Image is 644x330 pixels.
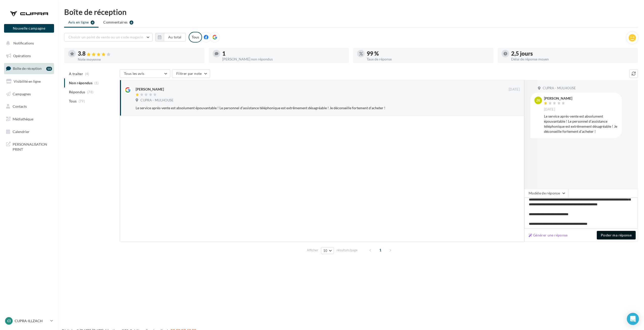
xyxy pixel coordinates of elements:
div: Tous [189,32,202,42]
span: résultats/page [337,248,358,253]
span: Tous les avis [124,71,144,76]
span: 1 [376,246,384,254]
span: (78) [87,90,93,94]
div: 99 % [367,51,489,56]
button: Filtrer par note [172,69,210,78]
div: [PERSON_NAME] [544,97,572,100]
span: Opérations [13,54,31,58]
span: CUPRA - MULHOUSE [543,86,576,91]
div: Taux de réponse [367,57,489,61]
span: (4) [85,72,89,76]
span: CI [7,318,11,323]
span: (79) [79,99,85,103]
span: Tous [69,99,77,104]
span: JX [536,98,540,103]
a: Calendrier [3,126,55,137]
div: Boîte de réception [64,8,638,16]
span: Visibilité en ligne [14,79,41,83]
button: Au total [155,33,186,41]
div: 10 [46,67,52,71]
div: 6 [130,20,133,25]
span: PERSONNALISATION PRINT [13,141,52,152]
div: Note moyenne [78,58,201,61]
a: Contacts [3,101,55,112]
button: Notifications [3,38,53,49]
div: 2,5 jours [511,51,634,56]
button: Modèle de réponse [524,189,568,197]
div: 3.8 [78,51,201,57]
span: [DATE] [509,87,520,92]
span: Commentaires [103,20,128,25]
div: [PERSON_NAME] [136,87,164,92]
div: [PERSON_NAME] non répondus [222,57,345,61]
a: Boîte de réception10 [3,63,55,74]
span: Notifications [13,41,34,45]
a: Visibilité en ligne [3,76,55,87]
a: Médiathèque [3,114,55,124]
button: Nouvelle campagne [4,24,54,33]
button: Poster ma réponse [597,231,636,239]
span: Contacts [13,104,27,108]
a: Opérations [3,51,55,61]
span: 10 [323,249,328,253]
div: Le service après-vente est absolument épouvantable ! Le personnel d'assistance téléphonique est e... [136,105,487,111]
button: Choisir un point de vente ou un code magasin [64,33,153,41]
button: 10 [321,247,334,254]
a: CI CUPRA-ILLZACH [4,316,54,326]
div: Le service après-vente est absolument épouvantable ! Le personnel d'assistance téléphonique est e... [544,114,618,134]
div: 1 [222,51,345,56]
span: Campagnes [13,92,31,96]
span: Calendrier [13,129,30,134]
a: Campagnes [3,89,55,99]
span: Répondus [69,90,85,95]
button: Générer une réponse [527,232,570,238]
div: Open Intercom Messenger [627,313,639,325]
span: Boîte de réception [13,66,42,71]
button: Au total [164,33,186,41]
span: [DATE] [544,107,555,112]
a: PERSONNALISATION PRINT [3,139,55,154]
div: Délai de réponse moyen [511,57,634,61]
button: Tous les avis [120,69,170,78]
span: A traiter [69,71,83,76]
span: Choisir un point de vente ou un code magasin [68,35,143,39]
span: CUPRA - MULHOUSE [140,98,174,103]
span: Afficher [307,248,318,253]
p: CUPRA-ILLZACH [15,318,48,323]
span: Médiathèque [13,117,33,121]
